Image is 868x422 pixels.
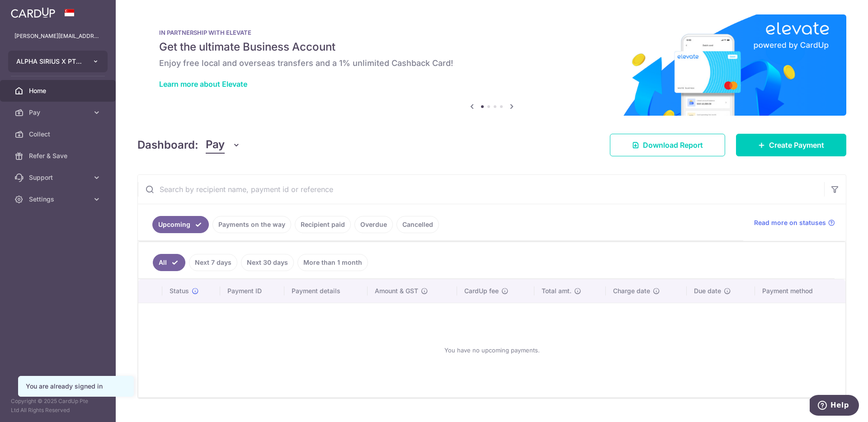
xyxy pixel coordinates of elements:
[754,218,835,227] a: Read more on statuses
[284,279,368,303] th: Payment details
[212,216,291,233] a: Payments on the way
[694,286,721,295] span: Due date
[206,136,241,154] button: Pay
[159,80,247,89] a: Learn more about Elevate
[149,310,835,390] div: You have no upcoming payments.
[11,7,55,18] img: CardUp
[396,216,439,233] a: Cancelled
[159,29,825,36] p: IN PARTNERSHIP WITH ELEVATE
[14,32,101,41] p: [PERSON_NAME][EMAIL_ADDRESS][DOMAIN_NAME]
[29,173,89,182] span: Support
[220,279,284,303] th: Payment ID
[153,254,185,271] a: All
[159,40,825,54] h5: Get the ultimate Business Account
[613,286,650,295] span: Charge date
[295,216,351,233] a: Recipient paid
[354,216,393,233] a: Overdue
[29,130,89,139] span: Collect
[29,86,89,95] span: Home
[137,137,198,153] h4: Dashboard:
[137,14,846,116] img: Renovation banner
[138,175,824,204] input: Search by recipient name, payment id or reference
[769,140,824,150] span: Create Payment
[189,254,237,271] a: Next 7 days
[754,218,826,227] span: Read more on statuses
[29,195,89,204] span: Settings
[241,254,294,271] a: Next 30 days
[375,286,418,295] span: Amount & GST
[810,395,859,417] iframe: Opens a widget where you can find more information
[610,134,725,156] a: Download Report
[29,108,89,117] span: Pay
[643,140,703,150] span: Download Report
[755,279,845,303] th: Payment method
[29,151,89,160] span: Refer & Save
[26,382,126,391] div: You are already signed in
[206,136,225,154] span: Pay
[16,57,83,66] span: ALPHA SIRIUS X PTE. LTD.
[170,286,189,295] span: Status
[464,286,499,295] span: CardUp fee
[159,58,825,69] h6: Enjoy free local and overseas transfers and a 1% unlimited Cashback Card!
[542,286,571,295] span: Total amt.
[8,51,108,72] button: ALPHA SIRIUS X PTE. LTD.
[152,216,209,233] a: Upcoming
[297,254,368,271] a: More than 1 month
[736,134,846,156] a: Create Payment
